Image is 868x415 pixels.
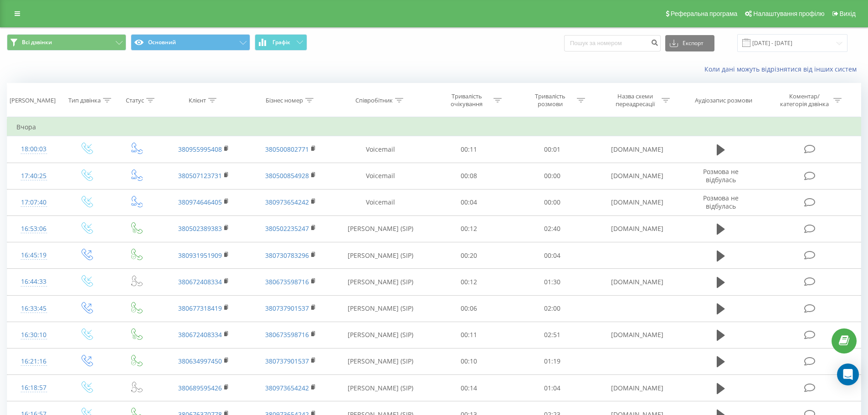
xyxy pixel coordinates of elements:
[511,322,594,348] td: 02:51
[131,34,250,51] button: Основний
[334,163,427,189] td: Voicemail
[16,300,51,318] div: 16:33:45
[22,39,52,46] span: Всі дзвінки
[427,163,511,189] td: 00:08
[334,322,427,348] td: [PERSON_NAME] (SIP)
[511,215,594,242] td: 02:40
[594,189,680,215] td: [DOMAIN_NAME]
[68,97,101,104] div: Тип дзвінка
[334,215,427,242] td: [PERSON_NAME] (SIP)
[189,97,206,104] div: Клієнт
[778,92,831,108] div: Коментар/категорія дзвінка
[703,194,739,210] span: Розмова не відбулась
[334,375,427,401] td: [PERSON_NAME] (SIP)
[703,167,739,184] span: Розмова не відбулась
[7,34,126,51] button: Всі дзвінки
[704,65,861,73] a: Коли дані можуть відрізнятися вiд інших систем
[255,34,307,51] button: Графік
[840,10,856,17] span: Вихід
[695,97,752,104] div: Аудіозапис розмови
[265,357,309,365] a: 380737901537
[266,97,303,104] div: Бізнес номер
[511,375,594,401] td: 01:04
[265,330,309,339] a: 380673598716
[427,136,511,163] td: 00:11
[665,35,714,51] button: Експорт
[16,167,51,185] div: 17:40:25
[265,145,309,154] a: 380500802771
[671,10,738,17] span: Реферальна програма
[10,97,56,104] div: [PERSON_NAME]
[594,322,680,348] td: [DOMAIN_NAME]
[16,353,51,370] div: 16:21:16
[564,35,661,51] input: Пошук за номером
[7,118,861,136] td: Вчора
[594,375,680,401] td: [DOMAIN_NAME]
[511,242,594,269] td: 00:04
[837,364,859,385] div: Open Intercom Messenger
[334,348,427,374] td: [PERSON_NAME] (SIP)
[265,304,309,313] a: 380737901537
[511,163,594,189] td: 00:00
[265,277,309,286] a: 380673598716
[427,242,511,269] td: 00:20
[16,379,51,397] div: 16:18:57
[178,145,222,154] a: 380955995408
[511,189,594,215] td: 00:00
[334,136,427,163] td: Voicemail
[355,97,393,104] div: Співробітник
[753,10,824,17] span: Налаштування профілю
[178,198,222,206] a: 380974646405
[272,39,290,46] span: Графік
[427,295,511,322] td: 00:06
[265,171,309,180] a: 380500854928
[16,273,51,291] div: 16:44:33
[16,246,51,264] div: 16:45:19
[594,215,680,242] td: [DOMAIN_NAME]
[178,171,222,180] a: 380507123731
[511,295,594,322] td: 02:00
[16,326,51,344] div: 16:30:10
[511,136,594,163] td: 00:01
[265,251,309,260] a: 380730783296
[265,198,309,206] a: 380973654242
[334,295,427,322] td: [PERSON_NAME] (SIP)
[427,269,511,295] td: 00:12
[427,375,511,401] td: 00:14
[334,242,427,269] td: [PERSON_NAME] (SIP)
[594,163,680,189] td: [DOMAIN_NAME]
[126,97,144,104] div: Статус
[427,322,511,348] td: 00:11
[594,136,680,163] td: [DOMAIN_NAME]
[265,384,309,392] a: 380973654242
[334,189,427,215] td: Voicemail
[178,384,222,392] a: 380689595426
[265,224,309,233] a: 380502235247
[427,348,511,374] td: 00:10
[178,251,222,260] a: 380931951909
[442,92,491,108] div: Тривалість очікування
[16,220,51,238] div: 16:53:06
[511,269,594,295] td: 01:30
[611,92,659,108] div: Назва схеми переадресації
[334,269,427,295] td: [PERSON_NAME] (SIP)
[594,269,680,295] td: [DOMAIN_NAME]
[526,92,575,108] div: Тривалість розмови
[511,348,594,374] td: 01:19
[16,140,51,158] div: 18:00:03
[427,215,511,242] td: 00:12
[178,304,222,313] a: 380677318419
[178,357,222,365] a: 380634997450
[178,277,222,286] a: 380672408334
[178,224,222,233] a: 380502389383
[16,194,51,211] div: 17:07:40
[427,189,511,215] td: 00:04
[178,330,222,339] a: 380672408334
